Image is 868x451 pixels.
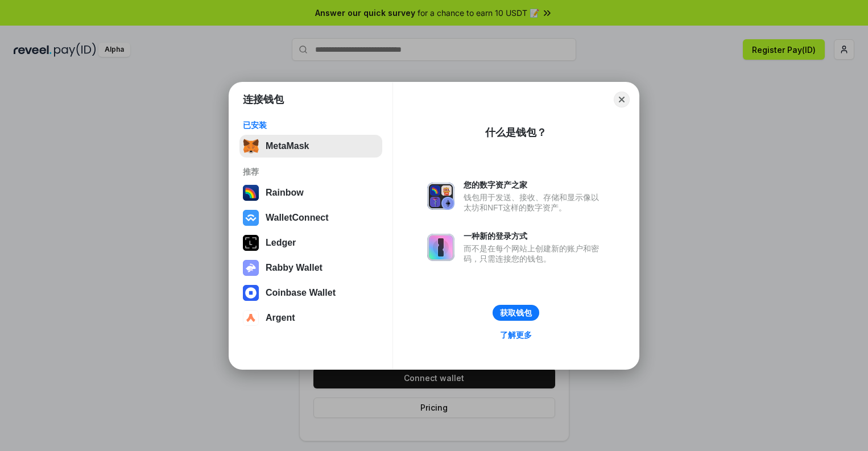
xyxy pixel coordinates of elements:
div: 推荐 [243,167,379,177]
button: Rabby Wallet [239,256,382,279]
img: svg+xml,%3Csvg%20xmlns%3D%22http%3A%2F%2Fwww.w3.org%2F2000%2Fsvg%22%20fill%3D%22none%22%20viewBox... [243,260,259,276]
img: svg+xml,%3Csvg%20width%3D%2228%22%20height%3D%2228%22%20viewBox%3D%220%200%2028%2028%22%20fill%3D... [243,210,259,226]
div: Argent [266,313,295,323]
div: 获取钱包 [500,308,532,318]
button: WalletConnect [239,206,382,229]
button: Close [614,92,630,107]
img: svg+xml,%3Csvg%20xmlns%3D%22http%3A%2F%2Fwww.w3.org%2F2000%2Fsvg%22%20width%3D%2228%22%20height%3... [243,235,259,251]
div: 您的数字资产之家 [464,180,605,190]
img: svg+xml,%3Csvg%20width%3D%2228%22%20height%3D%2228%22%20viewBox%3D%220%200%2028%2028%22%20fill%3D... [243,285,259,301]
img: svg+xml,%3Csvg%20width%3D%22120%22%20height%3D%22120%22%20viewBox%3D%220%200%20120%20120%22%20fil... [243,185,259,201]
button: Rainbow [239,181,382,204]
div: Ledger [266,238,296,248]
button: MetaMask [239,135,382,158]
div: WalletConnect [266,213,329,223]
a: 了解更多 [493,328,539,342]
div: 了解更多 [500,330,532,340]
div: Rabby Wallet [266,263,323,273]
div: 钱包用于发送、接收、存储和显示像以太坊和NFT这样的数字资产。 [464,192,605,213]
div: 什么是钱包？ [485,126,547,139]
button: Ledger [239,231,382,254]
img: svg+xml,%3Csvg%20fill%3D%22none%22%20height%3D%2233%22%20viewBox%3D%220%200%2035%2033%22%20width%... [243,138,259,154]
div: 而不是在每个网站上创建新的账户和密码，只需连接您的钱包。 [464,243,605,264]
h1: 连接钱包 [243,93,284,106]
img: svg+xml,%3Csvg%20width%3D%2228%22%20height%3D%2228%22%20viewBox%3D%220%200%2028%2028%22%20fill%3D... [243,310,259,326]
button: 获取钱包 [493,305,539,321]
div: Coinbase Wallet [266,288,336,298]
button: Coinbase Wallet [239,282,382,304]
img: svg+xml,%3Csvg%20xmlns%3D%22http%3A%2F%2Fwww.w3.org%2F2000%2Fsvg%22%20fill%3D%22none%22%20viewBox... [427,183,454,210]
div: Rainbow [266,188,304,198]
div: 已安装 [243,120,379,130]
button: Argent [239,307,382,329]
img: svg+xml,%3Csvg%20xmlns%3D%22http%3A%2F%2Fwww.w3.org%2F2000%2Fsvg%22%20fill%3D%22none%22%20viewBox... [427,234,454,261]
div: 一种新的登录方式 [464,231,605,241]
div: MetaMask [266,141,309,151]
